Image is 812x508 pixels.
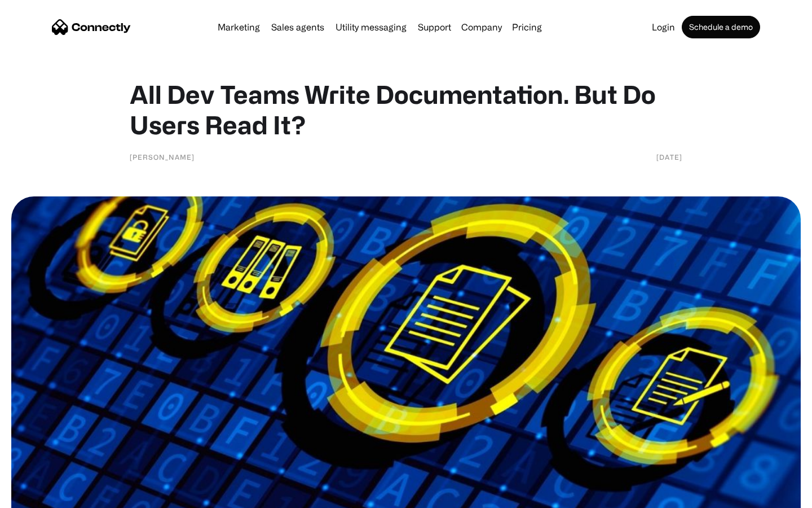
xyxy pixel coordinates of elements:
[52,19,131,36] a: home
[461,19,502,35] div: Company
[656,151,682,163] div: [DATE]
[458,19,505,35] div: Company
[647,23,679,32] a: Login
[23,488,68,504] ul: Language list
[413,23,456,32] a: Support
[213,23,264,32] a: Marketing
[267,23,329,32] a: Sales agents
[682,16,760,38] a: Schedule a demo
[331,23,411,32] a: Utility messaging
[130,151,195,163] div: [PERSON_NAME]
[11,488,68,504] aside: Language selected: English
[130,79,682,140] h1: All Dev Teams Write Documentation. But Do Users Read It?
[507,23,546,32] a: Pricing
